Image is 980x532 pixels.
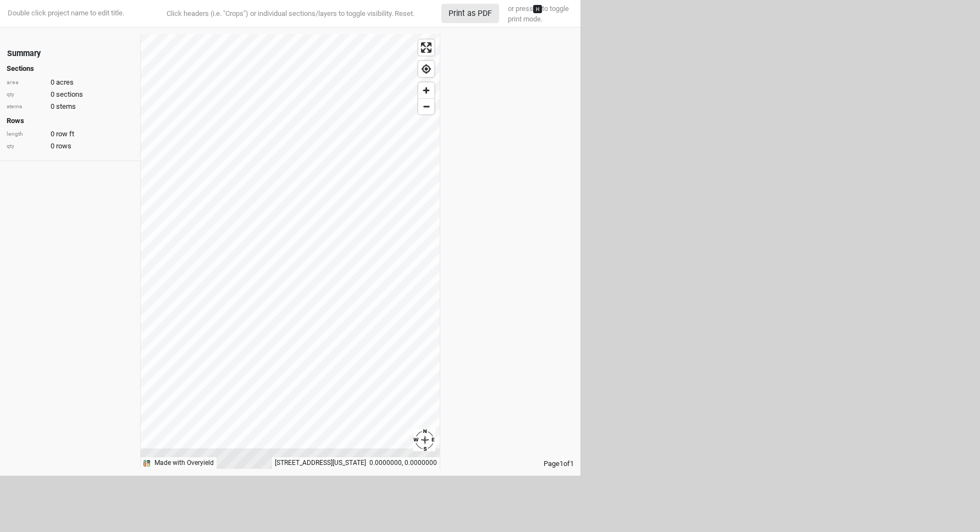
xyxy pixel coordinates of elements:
[533,5,542,13] kbd: H
[272,457,440,469] div: [STREET_ADDRESS][US_STATE] 0.0000000, 0.0000000
[7,102,134,112] div: 0
[7,129,134,139] div: 0
[7,91,45,99] div: qty
[418,40,434,56] button: Enter fullscreen
[7,64,134,73] h4: Sections
[7,130,45,138] div: length
[7,77,134,87] div: 0
[56,141,71,151] span: rows
[141,34,440,469] canvas: Map
[7,79,45,87] div: area
[7,103,45,111] div: stems
[5,8,124,18] div: Double click project name to edit title.
[7,117,134,125] h4: Rows
[56,77,74,87] span: acres
[418,82,434,98] button: Zoom in
[7,48,41,59] div: Summary
[418,61,434,77] button: Find my location
[7,90,134,99] div: 0
[56,129,74,139] span: row ft
[145,8,436,19] div: Click headers (i.e. "Crops") or individual sections/layers to toggle visibility.
[7,141,134,151] div: 0
[56,102,76,112] span: stems
[56,90,83,99] span: sections
[440,459,580,469] div: Page 1 of 1
[418,99,434,114] span: Zoom out
[154,458,214,468] div: Made with Overyield
[7,142,45,151] div: qty
[441,4,499,23] button: Print as PDF
[418,98,434,114] button: Zoom out
[395,8,414,19] button: Reset.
